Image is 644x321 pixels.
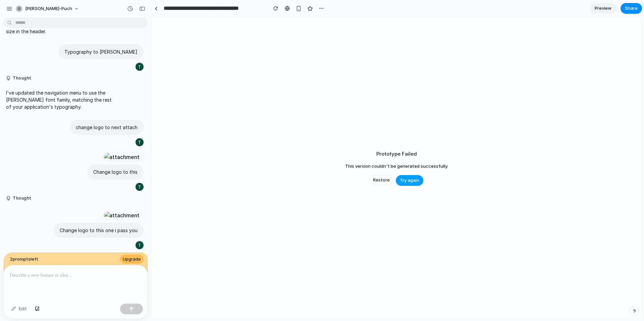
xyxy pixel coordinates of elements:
span: Try again [400,177,419,184]
button: Upgrade [120,255,144,264]
h2: Prototype Failed [376,150,417,158]
button: Share [621,3,642,14]
button: [PERSON_NAME]-puch [13,3,83,14]
p: Change logo to this [93,168,138,175]
span: Restore [373,177,390,183]
span: Preview [595,5,611,12]
p: Typography to [PERSON_NAME] [64,48,138,55]
a: Preview [590,3,616,14]
button: Try again [396,175,423,186]
span: This version couldn't be generated successfully. [345,163,448,170]
button: Restore [370,175,393,185]
p: change logo to next attach [76,124,138,131]
span: Upgrade [123,256,141,263]
p: I've updated the navigation menu to use the [PERSON_NAME] font family, matching the rest of your ... [6,89,118,110]
span: [PERSON_NAME]-puch [25,5,72,12]
span: 2 prompt s left [10,256,38,263]
span: Share [625,5,638,12]
p: Change logo to this one i pass you [60,227,138,234]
